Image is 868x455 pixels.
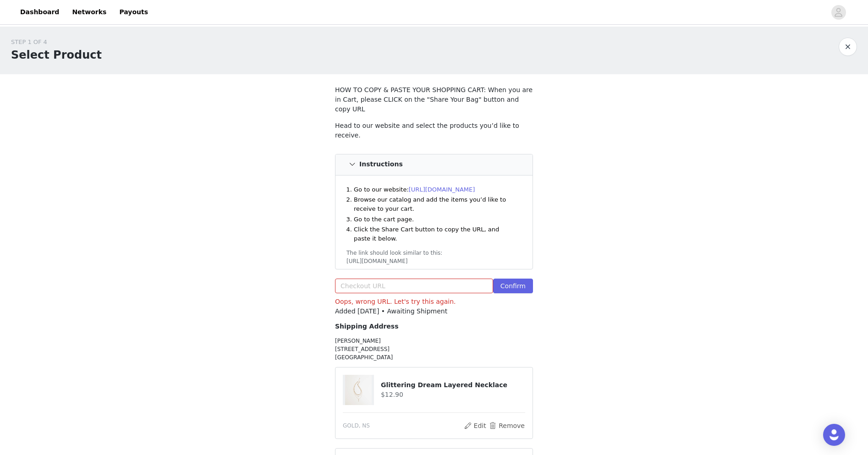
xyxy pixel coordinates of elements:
[114,2,154,22] a: Payouts
[346,257,522,265] div: [URL][DOMAIN_NAME]
[335,85,533,114] p: HOW TO COPY & PASTE YOUR SHOPPING CART: When you are in Cart, please CLICK on the "Share Your Bag...
[354,225,517,243] li: Click the Share Cart button to copy the URL, and paste it below.
[11,38,102,47] div: STEP 1 OF 4
[346,249,522,257] div: The link should look similar to this:
[66,2,112,22] a: Networks
[11,47,102,63] h1: Select Product
[493,279,533,293] button: Confirm
[343,422,370,430] span: GOLD, NS
[354,185,517,194] li: Go to our website:
[335,337,533,362] p: [PERSON_NAME] [STREET_ADDRESS] [GEOGRAPHIC_DATA]
[354,195,517,213] li: Browse our catalog and add the items you’d like to receive to your cart.
[463,420,487,431] button: Edit
[381,380,525,390] h4: Glittering Dream Layered Necklace
[335,307,447,315] span: Added [DATE] • Awaiting Shipment
[359,161,403,168] h4: Instructions
[335,322,533,331] h4: Shipping Address
[354,215,517,224] li: Go to the cart page.
[345,375,372,405] img: Glittering Dream Layered Necklace
[823,424,845,446] div: Open Intercom Messenger
[381,390,525,400] h4: $12.90
[15,2,65,22] a: Dashboard
[335,298,456,305] span: Oops, wrong URL. Let's try this again.
[335,279,493,293] input: Checkout URL
[409,186,475,193] a: [URL][DOMAIN_NAME]
[335,121,533,140] p: Head to our website and select the products you’d like to receive.
[834,5,843,20] div: avatar
[489,420,525,431] button: Remove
